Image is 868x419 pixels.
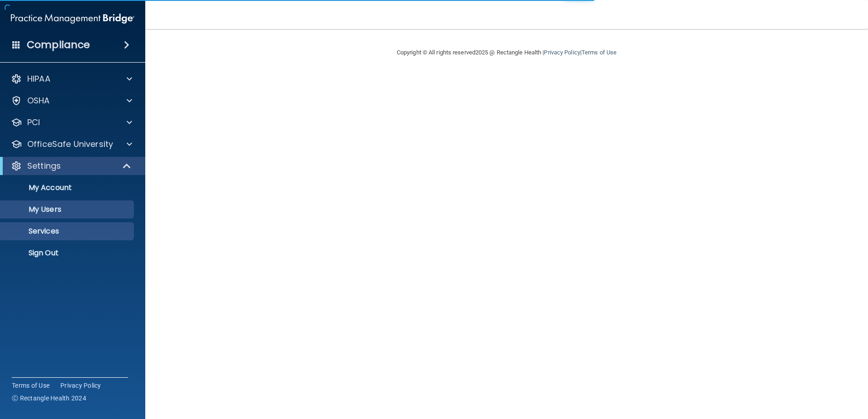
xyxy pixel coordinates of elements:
[11,10,134,28] img: PMB logo
[27,73,50,84] p: HIPAA
[27,39,90,51] h4: Compliance
[27,95,50,106] p: OSHA
[27,139,113,150] p: OfficeSafe University
[11,73,132,84] a: HIPAA
[11,117,132,128] a: PCI
[27,117,40,128] p: PCI
[11,95,132,106] a: OSHA
[6,227,130,236] p: Services
[27,161,61,171] p: Settings
[60,381,101,390] a: Privacy Policy
[11,161,132,171] a: Settings
[6,183,130,192] p: My Account
[341,38,672,67] div: Copyright © All rights reserved 2025 @ Rectangle Health | |
[12,381,49,390] a: Terms of Use
[6,205,130,214] p: My Users
[11,139,132,150] a: OfficeSafe University
[12,394,86,403] span: Ⓒ Rectangle Health 2024
[6,248,130,258] p: Sign Out
[544,49,580,56] a: Privacy Policy
[582,49,616,56] a: Terms of Use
